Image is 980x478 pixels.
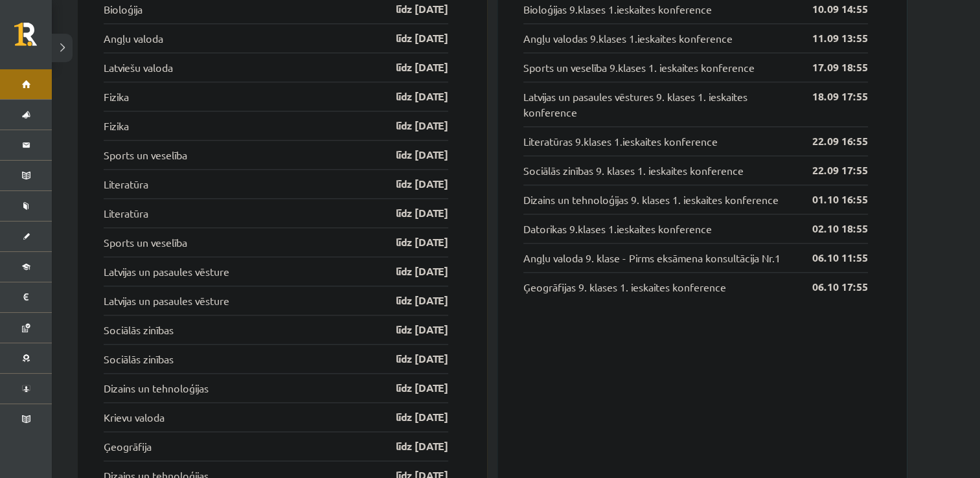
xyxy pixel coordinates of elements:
[104,147,187,163] a: Sports un veselība
[373,293,448,308] a: līdz [DATE]
[373,147,448,163] a: līdz [DATE]
[373,438,448,454] a: līdz [DATE]
[373,380,448,396] a: līdz [DATE]
[104,322,174,337] a: Sociālās zinības
[104,438,152,454] a: Ģeogrāfija
[523,250,781,266] a: Angļu valoda 9. klase - Pirms eksāmena konsultācija Nr.1
[104,89,129,104] a: Fizika
[373,118,448,133] a: līdz [DATE]
[104,1,142,17] a: Bioloģija
[793,163,868,178] a: 22.09 17:55
[373,409,448,425] a: līdz [DATE]
[523,221,712,236] a: Datorikas 9.klases 1.ieskaites konference
[373,264,448,279] a: līdz [DATE]
[104,351,174,367] a: Sociālās zinības
[373,89,448,104] a: līdz [DATE]
[793,30,868,46] a: 11.09 13:55
[793,133,868,149] a: 22.09 16:55
[523,30,733,46] a: Angļu valodas 9.klases 1.ieskaites konference
[523,279,726,295] a: Ģeogrāfijas 9. klases 1. ieskaites konference
[104,380,209,396] a: Dizains un tehnoloģijas
[104,60,173,75] a: Latviešu valoda
[373,30,448,46] a: līdz [DATE]
[104,30,163,46] a: Angļu valoda
[373,234,448,250] a: līdz [DATE]
[104,176,148,192] a: Literatūra
[793,192,868,207] a: 01.10 16:55
[373,205,448,221] a: līdz [DATE]
[523,163,744,178] a: Sociālās zinības 9. klases 1. ieskaites konference
[104,205,148,221] a: Literatūra
[373,1,448,17] a: līdz [DATE]
[523,192,779,207] a: Dizains un tehnoloģijas 9. klases 1. ieskaites konference
[793,1,868,17] a: 10.09 14:55
[104,264,229,279] a: Latvijas un pasaules vēsture
[523,60,755,75] a: Sports un veselība 9.klases 1. ieskaites konference
[793,250,868,266] a: 06.10 11:55
[793,221,868,236] a: 02.10 18:55
[523,89,793,120] a: Latvijas un pasaules vēstures 9. klases 1. ieskaites konference
[373,351,448,367] a: līdz [DATE]
[104,293,229,308] a: Latvijas un pasaules vēsture
[523,1,712,17] a: Bioloģijas 9.klases 1.ieskaites konference
[793,60,868,75] a: 17.09 18:55
[373,176,448,192] a: līdz [DATE]
[104,234,187,250] a: Sports un veselība
[104,409,165,425] a: Krievu valoda
[373,60,448,75] a: līdz [DATE]
[104,118,129,133] a: Fizika
[793,89,868,104] a: 18.09 17:55
[373,322,448,337] a: līdz [DATE]
[793,279,868,295] a: 06.10 17:55
[14,23,52,55] a: Rīgas 1. Tālmācības vidusskola
[523,133,718,149] a: Literatūras 9.klases 1.ieskaites konference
